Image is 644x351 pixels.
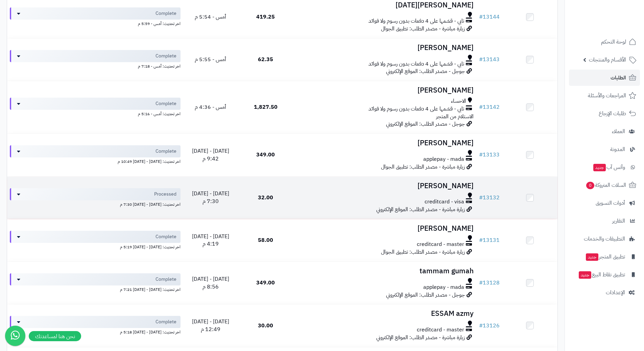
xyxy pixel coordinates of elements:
[586,180,626,190] span: السلات المتروكة
[192,275,229,291] span: [DATE] - [DATE] 8:56 م
[479,236,483,244] span: #
[593,162,625,172] span: وآتس آب
[156,100,176,107] span: Complete
[423,155,464,163] span: applepay - mada
[296,86,474,94] h3: [PERSON_NAME]
[381,163,465,171] span: زيارة مباشرة - مصدر الطلب: تطبيق الجوال
[569,231,640,247] a: التطبيقات والخدمات
[10,243,181,250] div: اخر تحديث: [DATE] - [DATE] 5:19 م
[381,25,465,33] span: زيارة مباشرة - مصدر الطلب: تطبيق الجوال
[588,91,626,100] span: المراجعات والأسئلة
[586,253,598,261] span: جديد
[479,13,483,21] span: #
[451,97,466,105] span: الاحساء
[479,55,483,64] span: #
[192,190,229,205] span: [DATE] - [DATE] 7:30 م
[368,60,464,68] span: تابي - قسّمها على 4 دفعات بدون رسوم ولا فوائد
[479,194,500,202] a: #13132
[425,198,464,206] span: creditcard - visa
[598,5,638,19] img: logo-2.png
[585,252,625,261] span: تطبيق المتجر
[569,267,640,283] a: تطبيق نقاط البيعجديد
[479,322,500,330] a: #13126
[479,103,483,111] span: #
[296,139,474,147] h3: [PERSON_NAME]
[368,17,464,25] span: تابي - قسّمها على 4 دفعات بدون رسوم ولا فوائد
[579,271,591,279] span: جديد
[586,181,594,189] span: 0
[569,159,640,175] a: وآتس آبجديد
[569,177,640,193] a: السلات المتروكة0
[589,55,626,65] span: الأقسام والمنتجات
[423,283,464,291] span: applepay - mada
[10,328,181,335] div: اخر تحديث: [DATE] - [DATE] 5:18 م
[479,279,483,287] span: #
[479,103,500,111] a: #13142
[156,233,176,240] span: Complete
[296,267,474,275] h3: tammam gumah
[256,13,275,21] span: 419.25
[296,225,474,232] h3: [PERSON_NAME]
[569,34,640,50] a: لوحة التحكم
[156,10,176,17] span: Complete
[479,151,483,159] span: #
[479,55,500,64] a: #13143
[368,105,464,113] span: تابي - قسّمها على 4 دفعات بدون رسوم ولا فوائد
[479,194,483,202] span: #
[195,103,226,111] span: أمس - 4:36 م
[192,318,229,333] span: [DATE] - [DATE] 12:49 م
[612,127,625,136] span: العملاء
[479,236,500,244] a: #13131
[601,37,626,47] span: لوحة التحكم
[156,53,176,59] span: Complete
[156,319,176,325] span: Complete
[156,148,176,155] span: Complete
[258,194,273,202] span: 32.00
[593,164,606,171] span: جديد
[296,182,474,190] h3: [PERSON_NAME]
[569,70,640,86] a: الطلبات
[569,249,640,265] a: تطبيق المتجرجديد
[386,67,465,75] span: جوجل - مصدر الطلب: الموقع الإلكتروني
[569,213,640,229] a: التقارير
[612,216,625,226] span: التقارير
[192,147,229,163] span: [DATE] - [DATE] 9:42 م
[296,310,474,318] h3: ESSAM azmy
[254,103,278,111] span: 1,827.50
[569,141,640,157] a: المدونة
[381,248,465,256] span: زيارة مباشرة - مصدر الطلب: تطبيق الجوال
[584,234,625,244] span: التطبيقات والخدمات
[258,236,273,244] span: 58.00
[479,322,483,330] span: #
[10,110,181,117] div: اخر تحديث: أمس - 5:16 م
[256,151,275,159] span: 349.00
[192,232,229,248] span: [DATE] - [DATE] 4:19 م
[611,73,626,82] span: الطلبات
[606,288,625,297] span: الإعدادات
[256,279,275,287] span: 349.00
[10,62,181,69] div: اخر تحديث: أمس - 7:18 م
[376,333,465,342] span: زيارة مباشرة - مصدر الطلب: الموقع الإلكتروني
[578,270,625,279] span: تطبيق نقاط البيع
[596,198,625,208] span: أدوات التسويق
[156,276,176,283] span: Complete
[417,241,464,248] span: creditcard - master
[376,205,465,214] span: زيارة مباشرة - مصدر الطلب: الموقع الإلكتروني
[479,151,500,159] a: #13133
[569,123,640,140] a: العملاء
[10,20,181,27] div: اخر تحديث: أمس - 5:59 م
[610,145,625,154] span: المدونة
[10,200,181,207] div: اخر تحديث: [DATE] - [DATE] 7:30 م
[479,279,500,287] a: #13128
[569,195,640,211] a: أدوات التسويق
[154,191,176,198] span: Processed
[479,13,500,21] a: #13144
[10,157,181,165] div: اخر تحديث: [DATE] - [DATE] 10:49 م
[569,87,640,104] a: المراجعات والأسئلة
[569,284,640,301] a: الإعدادات
[195,55,226,64] span: أمس - 5:55 م
[195,13,226,21] span: أمس - 5:54 م
[296,44,474,52] h3: [PERSON_NAME]
[10,285,181,293] div: اخر تحديث: [DATE] - [DATE] 7:21 م
[599,109,626,118] span: طلبات الإرجاع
